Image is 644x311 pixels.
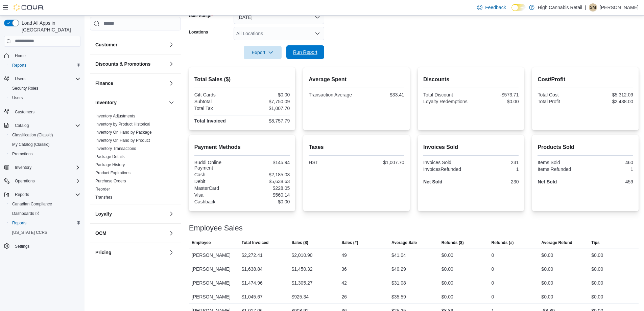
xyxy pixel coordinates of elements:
[7,209,83,218] a: Dashboards
[341,293,347,301] div: 26
[7,218,83,228] button: Reports
[492,251,494,259] div: 0
[1,107,83,116] button: Customers
[243,118,290,124] div: $8,757.79
[9,131,80,139] span: Classification (Classic)
[591,293,603,301] div: $0.00
[538,92,584,97] div: Total Cost
[511,11,512,12] span: Dark Mode
[600,3,639,12] p: [PERSON_NAME]
[309,75,404,84] h2: Average Spent
[587,92,633,97] div: $5,312.09
[1,176,83,186] button: Operations
[341,240,358,245] span: Sales (#)
[538,143,633,151] h2: Products Sold
[538,75,633,84] h2: Cost/Profit
[590,3,596,12] span: SM
[9,150,35,158] a: Promotions
[19,20,80,33] span: Load All Apps in [GEOGRAPHIC_DATA]
[541,293,553,301] div: $0.00
[7,84,83,93] button: Security Roles
[7,228,83,237] button: [US_STATE] CCRS
[95,210,166,217] button: Loyalty
[423,92,470,97] div: Total Discount
[95,195,112,200] span: Transfers
[9,219,29,227] a: Reports
[167,229,175,237] button: OCM
[15,53,26,59] span: Home
[423,143,519,151] h2: Invoices Sold
[474,1,508,14] a: Feedback
[194,143,290,151] h2: Payment Methods
[9,94,25,102] a: Users
[12,211,39,216] span: Dashboards
[194,185,241,191] div: MasterCard
[95,41,166,48] button: Customer
[587,179,633,184] div: 459
[12,121,31,130] button: Catalog
[95,138,150,143] a: Inventory On Hand by Product
[423,99,470,104] div: Loyalty Redemptions
[244,46,282,59] button: Export
[12,201,52,207] span: Canadian Compliance
[12,75,80,83] span: Users
[248,46,278,59] span: Export
[492,293,494,301] div: 0
[95,170,130,176] span: Product Expirations
[189,262,239,276] div: [PERSON_NAME]
[12,163,34,172] button: Inventory
[12,52,28,60] a: Home
[243,185,290,191] div: $228.05
[95,99,166,106] button: Inventory
[589,3,597,12] div: Stacey Marsolais
[442,251,453,259] div: $0.00
[9,228,80,237] span: Washington CCRS
[9,140,52,149] a: My Catalog (Classic)
[9,84,41,92] a: Security Roles
[95,114,135,118] a: Inventory Adjustments
[95,186,110,192] span: Reorder
[9,200,80,208] span: Canadian Compliance
[90,112,181,204] div: Inventory
[1,163,83,172] button: Inventory
[423,160,470,165] div: Invoices Sold
[423,166,470,172] div: InvoicesRefunded
[442,265,453,273] div: $0.00
[95,154,125,159] span: Package Details
[7,149,83,159] button: Promotions
[95,178,126,184] span: Purchase Orders
[95,138,150,143] span: Inventory On Hand by Product
[189,276,239,290] div: [PERSON_NAME]
[7,199,83,209] button: Canadian Compliance
[12,220,26,226] span: Reports
[442,240,464,245] span: Refunds ($)
[12,242,80,250] span: Settings
[95,162,125,168] span: Package History
[12,63,26,68] span: Reports
[95,146,136,151] a: Inventory Transactions
[472,179,519,184] div: 230
[12,151,33,157] span: Promotions
[9,140,80,149] span: My Catalog (Classic)
[585,3,586,12] p: |
[192,240,211,245] span: Employee
[423,75,519,84] h2: Discounts
[194,160,241,171] div: Buddi Online Payment
[95,130,152,135] a: Inventory On Hand by Package
[472,160,519,165] div: 231
[472,92,519,97] div: -$573.71
[341,279,347,287] div: 42
[194,199,241,204] div: Cashback
[189,248,239,262] div: [PERSON_NAME]
[12,121,80,130] span: Catalog
[95,113,135,119] span: Inventory Adjustments
[9,131,56,139] a: Classification (Classic)
[291,240,308,245] span: Sales ($)
[587,166,633,172] div: 1
[95,80,113,87] h3: Finance
[189,13,213,19] label: Date Range
[12,191,32,199] button: Reports
[243,199,290,204] div: $0.00
[167,210,175,218] button: Loyalty
[9,200,55,208] a: Canadian Compliance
